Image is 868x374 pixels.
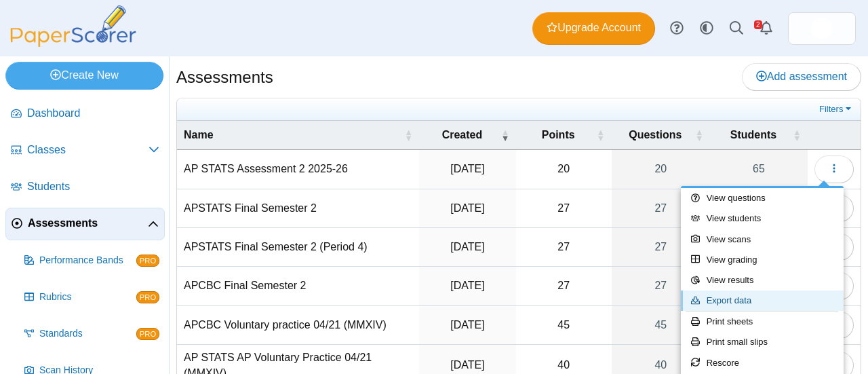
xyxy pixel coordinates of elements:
[816,102,857,116] a: Filters
[612,150,710,188] a: 20
[501,128,509,142] span: Created : Activate to remove sorting
[19,281,165,314] a: Rubrics PRO
[27,106,159,121] span: Dashboard
[136,328,159,340] span: PRO
[5,62,163,89] a: Create New
[177,228,419,267] td: APSTATS Final Semester 2 (Period 4)
[426,128,498,143] span: Created
[450,319,484,331] time: Apr 21, 2025 at 11:06 AM
[681,270,844,291] a: View results
[742,63,861,90] a: Add assessment
[177,150,419,189] td: AP STATS Assessment 2 2025-26
[516,189,612,228] td: 27
[710,150,808,188] a: 65
[184,128,401,143] span: Name
[618,128,692,143] span: Questions
[547,20,641,35] span: Upgrade Account
[681,353,844,373] a: Rescore
[516,306,612,345] td: 45
[811,18,833,39] img: ps.CTXzMJfDX4fRjQyy
[516,150,612,189] td: 20
[39,327,136,341] span: Standards
[19,244,165,277] a: Performance Bands PRO
[5,134,165,167] a: Classes
[811,18,833,39] span: Piero Gualcherani
[756,71,847,82] span: Add assessment
[751,14,781,43] a: Alerts
[5,5,141,47] img: PaperScorer
[39,291,136,304] span: Rubrics
[404,128,412,142] span: Name : Activate to sort
[28,216,148,231] span: Assessments
[450,241,484,253] time: May 19, 2025 at 7:41 PM
[681,332,844,352] a: Print small slips
[5,171,165,204] a: Students
[612,306,710,344] a: 45
[523,128,594,143] span: Points
[681,188,844,208] a: View questions
[793,128,801,142] span: Students : Activate to sort
[39,254,136,267] span: Performance Bands
[612,228,710,266] a: 27
[695,128,703,142] span: Questions : Activate to sort
[532,12,655,45] a: Upgrade Account
[717,128,790,143] span: Students
[612,267,710,305] a: 27
[516,228,612,267] td: 27
[450,359,484,371] time: Apr 21, 2025 at 11:06 AM
[177,267,419,305] td: APCBC Final Semester 2
[27,143,149,157] span: Classes
[681,291,844,311] a: Export data
[136,291,159,303] span: PRO
[136,255,159,267] span: PRO
[176,66,273,89] h1: Assessments
[5,37,141,49] a: PaperScorer
[450,163,484,174] time: Sep 15, 2025 at 2:40 PM
[5,208,165,240] a: Assessments
[516,267,612,305] td: 27
[177,189,419,228] td: APSTATS Final Semester 2
[597,128,605,142] span: Points : Activate to sort
[681,229,844,250] a: View scans
[681,208,844,229] a: View students
[681,250,844,270] a: View grading
[612,189,710,227] a: 27
[681,312,844,332] a: Print sheets
[5,98,165,130] a: Dashboard
[177,306,419,345] td: APCBC Voluntary practice 04/21 (MMXIV)
[27,179,159,194] span: Students
[450,280,484,291] time: May 19, 2025 at 7:38 PM
[450,202,484,214] time: May 19, 2025 at 7:43 PM
[19,318,165,350] a: Standards PRO
[788,12,856,45] a: ps.CTXzMJfDX4fRjQyy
